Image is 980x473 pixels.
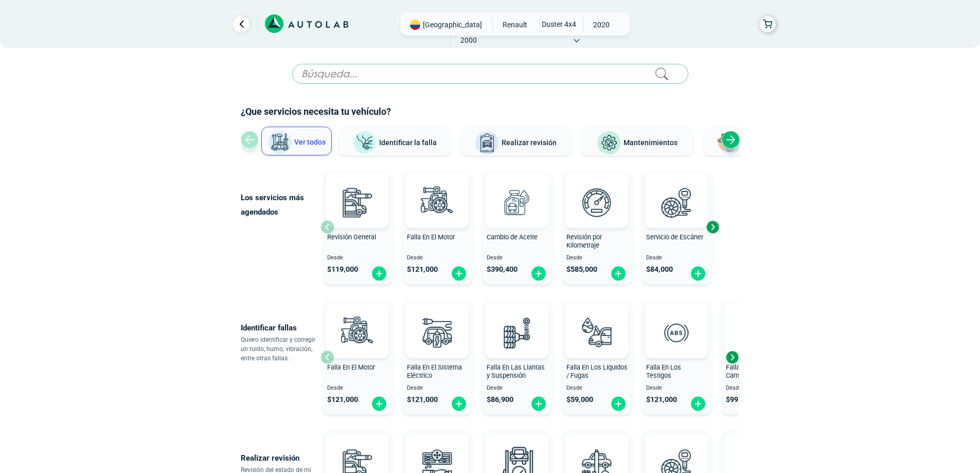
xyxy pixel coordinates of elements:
span: $ 86,900 [487,395,513,404]
img: diagnostic_engine-v3.svg [335,310,380,355]
span: $ 121,000 [407,395,438,404]
img: AD0BCuuxAAAAAElFTkSuQmCC [581,305,612,336]
span: Desde [566,385,628,392]
a: Ir al paso anterior [233,16,250,32]
img: AD0BCuuxAAAAAElFTkSuQmCC [422,436,453,467]
button: Falla En El Motor Desde $121,000 [403,170,472,284]
span: Falla En Los Liquidos / Fugas [566,363,628,380]
span: Desde [327,255,388,261]
button: Falla En El Sistema Eléctrico Desde $121,000 [403,300,472,414]
span: $ 99,000 [726,395,753,404]
img: AD0BCuuxAAAAAElFTkSuQmCC [342,305,373,336]
button: Realizar revisión [460,127,572,155]
img: diagnostic_diagnostic_abs-v3.svg [654,310,699,355]
button: Falla En El Motor Desde $121,000 [323,300,393,414]
img: AD0BCuuxAAAAAElFTkSuQmCC [661,436,692,467]
input: Búsqueda... [292,64,688,84]
span: Identificar la falla [379,138,437,146]
button: Cambio de Aceite Desde $390,400 [483,170,552,284]
img: escaner-v3.svg [654,180,699,225]
span: Mantenimientos [623,138,678,147]
span: 2020 [583,17,620,32]
img: Realizar revisión [475,131,500,155]
img: fi_plus-circle2.svg [690,266,706,282]
button: Identificar la falla [339,127,450,155]
span: Desde [407,255,468,261]
img: AD0BCuuxAAAAAElFTkSuQmCC [342,174,373,205]
p: Realizar revisión [241,451,320,465]
span: Desde [646,255,707,261]
img: fi_plus-circle2.svg [451,266,467,282]
img: diagnostic_bombilla-v3.svg [415,310,460,355]
span: Falla En La Caja de Cambio [726,363,780,380]
span: Desde [726,385,787,392]
p: Los servicios más agendados [241,190,320,219]
span: $ 59,000 [566,395,593,404]
span: $ 121,000 [327,395,358,404]
p: Identificar fallas [241,321,320,335]
img: diagnostic_caja-de-cambios-v3.svg [734,310,779,355]
span: Realizar revisión [502,138,557,147]
button: Revisión General Desde $119,000 [323,170,393,284]
span: Revisión General [327,233,376,241]
p: Quiero identificar y corregir un ruido, humo, vibración, entre otras fallas. [241,335,320,363]
button: Falla En Los Testigos Desde $121,000 [642,300,711,414]
span: $ 121,000 [407,265,438,274]
h2: ¿Que servicios necesita tu vehículo? [241,105,740,118]
img: Ver todos [268,130,292,155]
span: 2000 [451,32,487,48]
div: Next slide [705,219,720,235]
span: Falla En El Sistema Eléctrico [407,363,462,380]
img: diagnostic_engine-v3.svg [415,180,460,225]
span: Servicio de Escáner [646,233,703,241]
span: $ 390,400 [487,265,518,274]
img: AD0BCuuxAAAAAElFTkSuQmCC [502,436,532,467]
img: fi_plus-circle2.svg [451,396,467,412]
div: Next slide [722,131,740,149]
img: fi_plus-circle2.svg [371,266,387,282]
span: Cambio de Aceite [487,233,538,241]
span: Desde [566,255,628,261]
span: Falla En El Motor [327,363,375,371]
button: Falla En Las Llantas y Suspensión Desde $86,900 [483,300,552,414]
img: fi_plus-circle2.svg [610,396,627,412]
div: Next slide [724,349,740,365]
span: $ 84,000 [646,265,673,274]
img: Identificar la falla [352,131,377,155]
img: AD0BCuuxAAAAAElFTkSuQmCC [661,305,692,336]
img: fi_plus-circle2.svg [371,396,387,412]
span: Falla En Los Testigos [646,363,681,380]
span: RENAULT [497,17,533,32]
img: revision_general-v3.svg [335,180,380,225]
span: Falla En El Motor [407,233,455,241]
img: fi_plus-circle2.svg [690,396,706,412]
span: $ 585,000 [566,265,597,274]
span: [GEOGRAPHIC_DATA] [423,20,482,30]
span: DUSTER 4X4 [540,17,577,31]
img: AD0BCuuxAAAAAElFTkSuQmCC [422,305,453,336]
span: Falla En Las Llantas y Suspensión [487,363,545,380]
img: AD0BCuuxAAAAAElFTkSuQmCC [342,436,373,467]
button: Mantenimientos [582,127,693,155]
img: diagnostic_suspension-v3.svg [494,310,540,355]
span: Desde [327,385,388,392]
img: AD0BCuuxAAAAAElFTkSuQmCC [502,174,532,205]
span: Desde [487,385,548,392]
img: AD0BCuuxAAAAAElFTkSuQmCC [661,174,692,205]
button: Falla En La Caja de Cambio Desde $99,000 [722,300,791,414]
img: cambio_de_aceite-v3.svg [494,180,540,225]
span: Revisión por Kilometraje [566,233,602,250]
button: Falla En Los Liquidos / Fugas Desde $59,000 [562,300,632,414]
img: fi_plus-circle2.svg [530,396,547,412]
img: AD0BCuuxAAAAAElFTkSuQmCC [581,436,612,467]
span: Desde [646,385,707,392]
img: revision_por_kilometraje-v3.svg [574,180,619,225]
button: Revisión por Kilometraje Desde $585,000 [562,170,632,284]
img: Flag of COLOMBIA [410,20,420,30]
button: Ver todos [261,127,332,155]
img: AD0BCuuxAAAAAElFTkSuQmCC [422,174,453,205]
img: Latonería y Pintura [714,131,739,155]
span: Desde [487,255,548,261]
button: Servicio de Escáner Desde $84,000 [642,170,711,284]
span: Ver todos [294,138,326,146]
